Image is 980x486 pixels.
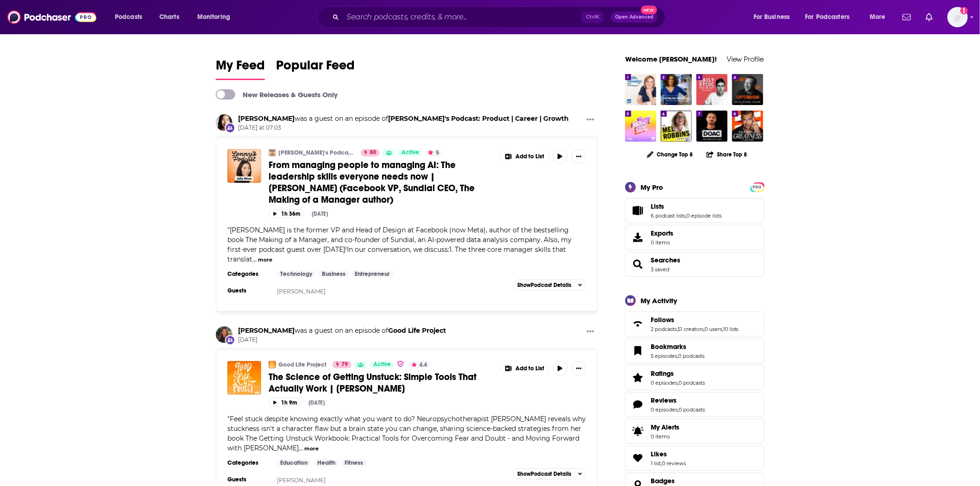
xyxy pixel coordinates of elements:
span: My Feed [216,57,265,79]
span: [PERSON_NAME] is the former VP and Head of Design at Facebook (now Meta), author of the bestselli... [227,226,572,263]
img: Julie Zhuo [216,114,232,131]
img: Britt Frank [216,326,232,343]
input: Search podcasts, credits, & more... [343,10,582,25]
img: The Diary Of A CEO with Steven Bartlett [697,111,728,142]
a: 0 podcasts [678,353,704,359]
span: For Podcasters [805,11,850,24]
a: Bookmarks [651,343,704,351]
a: 0 episode lists [686,212,722,219]
img: A Bit of Optimism [732,74,763,105]
a: [PERSON_NAME]'s Podcast: Product | Career | Growth [278,149,355,156]
a: 0 reviews [662,460,686,467]
span: Add to List [515,365,544,372]
a: [PERSON_NAME] [277,477,326,484]
a: Active [370,361,395,368]
a: The Daily Stoic [697,74,728,105]
a: 5 episodes [651,353,677,359]
button: Show More Button [501,149,549,164]
span: My Alerts [628,425,647,438]
button: ShowPodcast Details [513,280,586,291]
a: Searches [651,256,680,264]
span: Monitoring [197,11,230,24]
span: Active [402,148,419,157]
img: Lenny's Podcast: Product | Career | Growth [269,149,276,156]
a: 0 episodes [651,380,678,386]
a: Ratings [651,369,705,378]
a: [PERSON_NAME] [277,288,326,295]
a: From managing people to managing AI: The leadership skills everyone needs now | [PERSON_NAME] (Fa... [269,159,494,206]
a: 1 list [651,460,661,467]
a: Likes [628,452,647,465]
span: 79 [341,360,348,369]
span: Lists [651,202,664,211]
span: Show Podcast Details [517,471,571,477]
span: 0 items [651,433,679,440]
span: Exports [651,229,673,237]
img: The School of Greatness [732,111,763,142]
a: Follows [628,318,647,330]
div: My Activity [641,296,677,305]
a: 0 podcasts [678,380,705,386]
a: Reviews [651,396,705,405]
span: ... [299,444,303,452]
button: Show More Button [583,114,598,126]
span: Likes [651,450,667,458]
img: The Mel Robbins Podcast [661,111,692,142]
a: Health [314,459,339,467]
h3: Guests [227,287,269,294]
button: Show More Button [501,361,549,376]
a: My Alerts [625,419,764,444]
button: Change Top 8 [641,149,699,160]
a: Lists [651,202,722,211]
span: Searches [625,252,764,277]
span: [DATE] at 07:03 [238,124,569,132]
span: Bookmarks [625,338,764,363]
a: Searches [628,258,647,271]
button: open menu [799,10,863,25]
span: , [678,406,678,413]
h3: Guests [227,476,269,483]
span: Likes [625,446,764,471]
span: Reviews [625,392,764,417]
span: 0 items [651,239,673,246]
a: Follows [651,316,739,324]
a: Show notifications dropdown [899,9,915,25]
a: Badges [651,477,679,485]
a: The Bright Side: A Hello Sunshine Podcast [625,111,656,142]
a: Good Life Project [388,326,446,335]
button: Open AdvancedNew [611,12,658,23]
span: Charts [159,11,179,24]
button: more [258,256,272,264]
a: My Feed [216,57,265,80]
span: Reviews [651,396,677,405]
span: , [661,460,662,467]
img: Good Life Project [269,361,276,368]
a: View Profile [727,55,764,63]
div: New Appearance [225,335,235,345]
a: The Gutbliss Podcast [661,74,692,105]
a: Lists [628,204,647,217]
img: From managing people to managing AI: The leadership skills everyone needs now | Julie Zhuo (Faceb... [227,149,261,183]
span: Logged in as hmill [948,7,968,27]
button: ShowPodcast Details [513,468,586,480]
span: " [227,415,586,452]
a: 79 [333,361,352,368]
div: [DATE] [308,399,325,406]
button: Share Top 8 [706,145,748,163]
span: Follows [651,316,674,324]
span: , [677,353,678,359]
span: Podcasts [115,11,142,24]
button: open menu [108,10,154,25]
a: 0 episodes [651,406,678,413]
span: Exports [628,231,647,244]
a: Technology [276,270,316,278]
